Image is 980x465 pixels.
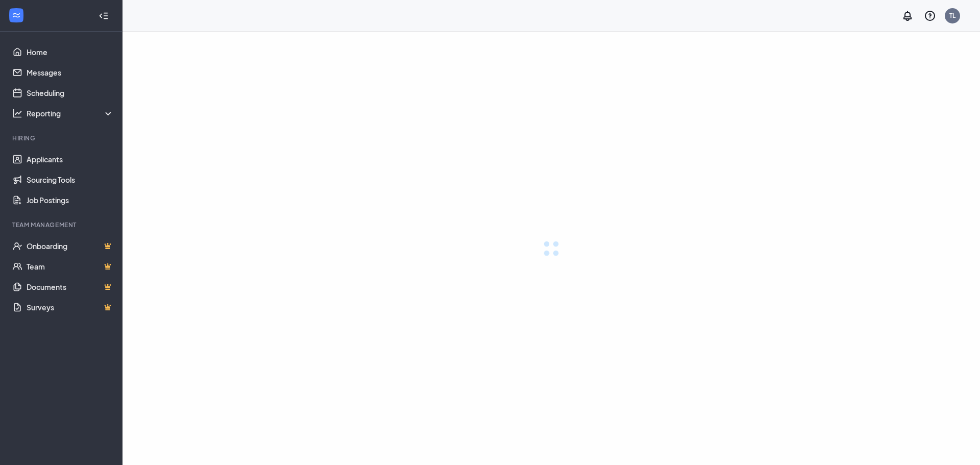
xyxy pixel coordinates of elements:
[27,297,114,317] a: SurveysCrown
[27,83,114,103] a: Scheduling
[27,149,114,169] a: Applicants
[12,134,112,142] div: Hiring
[27,108,114,118] div: Reporting
[11,10,21,20] svg: WorkstreamLogo
[27,190,114,210] a: Job Postings
[12,221,112,229] div: Team Management
[27,236,114,256] a: OnboardingCrown
[901,10,914,22] svg: Notifications
[27,42,114,62] a: Home
[27,169,114,190] a: Sourcing Tools
[27,62,114,83] a: Messages
[924,10,936,22] svg: QuestionInfo
[949,11,955,20] div: TL
[27,256,114,277] a: TeamCrown
[12,108,22,118] svg: Analysis
[99,11,109,21] svg: Collapse
[27,277,114,297] a: DocumentsCrown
